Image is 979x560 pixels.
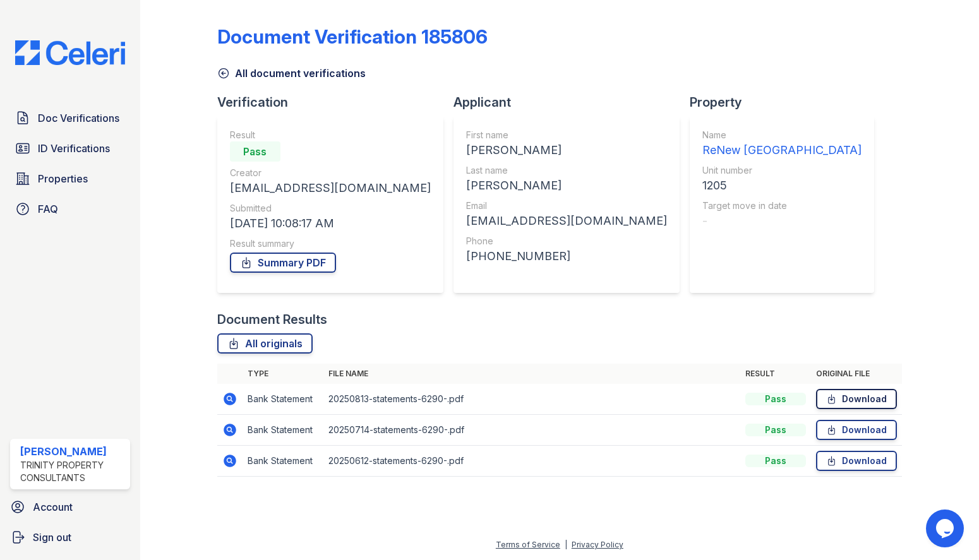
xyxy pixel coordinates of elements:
span: ID Verifications [38,141,110,156]
a: Download [816,451,897,471]
a: All originals [217,333,313,354]
div: Applicant [453,93,690,111]
div: Document Verification 185806 [217,25,488,48]
div: 1205 [702,177,862,194]
td: Bank Statement [243,415,323,446]
a: Terms of Service [496,540,560,549]
a: Sign out [5,525,135,550]
a: Properties [10,166,130,191]
div: Pass [230,141,280,162]
div: [PERSON_NAME] [466,141,667,159]
div: Creator [230,167,431,179]
span: Properties [38,171,88,186]
div: Target move in date [702,200,862,212]
a: Name ReNew [GEOGRAPHIC_DATA] [702,129,862,159]
div: Pass [745,455,806,467]
div: Submitted [230,202,431,215]
div: [PERSON_NAME] [20,444,125,459]
span: Account [33,499,73,515]
td: Bank Statement [243,446,323,477]
a: FAQ [10,196,130,222]
div: Result summary [230,237,431,250]
td: 20250714-statements-6290-.pdf [323,415,740,446]
div: [PERSON_NAME] [466,177,667,194]
iframe: chat widget [926,509,966,547]
a: Download [816,389,897,409]
td: 20250813-statements-6290-.pdf [323,384,740,415]
div: [PHONE_NUMBER] [466,247,667,265]
div: Pass [745,393,806,405]
a: Download [816,420,897,440]
div: [EMAIL_ADDRESS][DOMAIN_NAME] [230,179,431,197]
th: Result [740,364,811,384]
div: ReNew [GEOGRAPHIC_DATA] [702,141,862,159]
div: First name [466,129,667,141]
a: Privacy Policy [572,540,623,549]
div: Document Results [217,311,327,328]
span: FAQ [38,201,58,217]
th: Original file [811,364,902,384]
a: Doc Verifications [10,105,130,131]
div: Result [230,129,431,141]
div: [EMAIL_ADDRESS][DOMAIN_NAME] [466,212,667,230]
a: Account [5,494,135,520]
div: Last name [466,164,667,177]
div: Name [702,129,862,141]
div: Property [690,93,884,111]
div: Trinity Property Consultants [20,459,125,484]
div: Pass [745,424,806,436]
th: File name [323,364,740,384]
span: Doc Verifications [38,110,119,126]
a: All document verifications [217,66,366,81]
td: Bank Statement [243,384,323,415]
th: Type [243,364,323,384]
span: Sign out [33,530,71,545]
img: CE_Logo_Blue-a8612792a0a2168367f1c8372b55b34899dd931a85d93a1a3d3e32e68fde9ad4.png [5,40,135,65]
div: | [565,540,567,549]
div: Phone [466,235,667,247]
div: Unit number [702,164,862,177]
div: Email [466,200,667,212]
a: ID Verifications [10,136,130,161]
div: Verification [217,93,453,111]
div: - [702,212,862,230]
div: [DATE] 10:08:17 AM [230,215,431,232]
a: Summary PDF [230,253,336,273]
td: 20250612-statements-6290-.pdf [323,446,740,477]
